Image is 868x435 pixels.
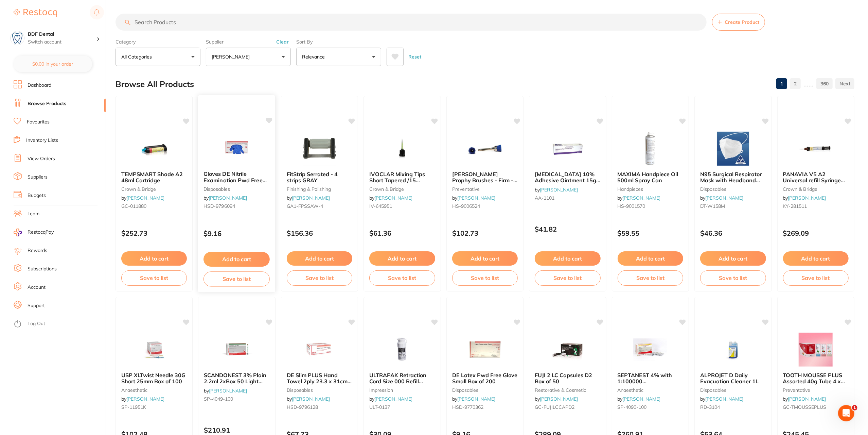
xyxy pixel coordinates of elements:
span: DE Slim PLUS Hand Towel 2ply 23.3 x 31cm 2400 sheets [287,372,352,391]
span: DT-W158M [700,203,725,209]
img: RestocqPay [14,229,22,236]
button: Save to list [783,270,849,285]
img: Henry Schein Prophy Brushes - Firm - Blue, 100-Pack [463,132,507,166]
span: MAXIMA Handpiece Oil 500ml Spray Can [618,171,678,184]
p: ...... [803,80,814,88]
p: [PERSON_NAME] [212,53,252,60]
a: Browse Products [28,100,66,107]
b: Henry Schein Prophy Brushes - Firm - Blue, 100-Pack [452,171,518,184]
a: 2 [790,77,801,90]
span: IVOCLAR Mixing Tips Short Tapered /15 GR/Black [369,171,425,190]
span: HSD-9796128 [287,404,318,410]
img: BDF Dental [11,31,24,45]
a: Favourites [27,119,50,126]
button: Clear [274,39,291,45]
span: KY-281511 [783,203,807,209]
span: FUJI 2 LC Capsules D2 Box of 50 [535,372,592,385]
a: RestocqPay [14,229,54,236]
small: preventative [783,387,849,393]
span: IV-645951 [369,203,392,209]
p: Switch account [28,39,96,46]
img: SEPTANEST 4% with 1:100000 adrenalin 2.2ml 2xBox 50 GOLD [628,333,672,367]
button: Add to cart [783,251,849,266]
span: by [121,195,164,201]
img: FUJI 2 LC Capsules D2 Box of 50 [546,333,590,367]
small: crown & bridge [783,186,849,192]
button: Add to cart [121,251,187,266]
span: HSD-9796094 [203,203,235,209]
button: Add to cart [369,251,435,266]
span: by [783,195,826,201]
span: by [618,195,661,201]
img: DE Latex Pwd Free Glove Small Box of 200 [463,333,507,367]
span: HS-9006524 [452,203,480,209]
button: Save to list [369,270,435,285]
span: TEMPSMART Shade A2 48ml Cartridge [121,171,183,184]
a: Suppliers [28,174,48,181]
button: Create Product [712,14,765,31]
span: Create Product [725,19,759,25]
span: by [369,396,412,402]
button: Reset [406,48,423,66]
a: [PERSON_NAME] [374,195,412,201]
a: Log Out [28,320,45,327]
span: [MEDICAL_DATA] 10% Adhesive Ointment 15g Tube Topical [535,171,600,190]
small: impression [369,387,435,393]
button: Add to cart [203,252,270,267]
a: Account [28,284,46,291]
span: GC-FUJILCCAPD2 [535,404,574,410]
button: Save to list [618,270,683,285]
button: Save to list [452,270,518,285]
iframe: Intercom live chat [838,405,854,421]
a: [PERSON_NAME] [540,396,578,402]
span: N95 Surgical Respirator Mask with Headband XLarge box of 20 [700,171,762,190]
img: Restocq Logo [14,9,57,17]
b: TEMPSMART Shade A2 48ml Cartridge [121,171,187,184]
span: GC-011880 [121,203,146,209]
a: [PERSON_NAME] [457,195,495,201]
a: [PERSON_NAME] [209,195,247,201]
a: [PERSON_NAME] [705,195,743,201]
button: Save to list [700,270,766,285]
small: anaesthetic [618,387,683,393]
a: Inventory Lists [26,137,58,144]
img: DE Slim PLUS Hand Towel 2ply 23.3 x 31cm 2400 sheets [298,333,342,367]
button: All Categories [116,48,200,66]
img: IVOCLAR Mixing Tips Short Tapered /15 GR/Black [380,132,424,166]
button: Add to cart [700,251,766,266]
b: TOOTH MOUSSE PLUS Assorted 40g Tube 4 x Mint & Straw 2 x Van [783,372,849,385]
span: HSD-9770362 [452,404,483,410]
img: PANAVIA V5 A2 Universal refill Syringe 4.6ml&20 Mixing tips [794,132,838,166]
img: XYLOCAINE 10% Adhesive Ointment 15g Tube Topical [546,132,590,166]
a: [PERSON_NAME] [788,195,826,201]
small: restorative & cosmetic [535,387,600,393]
span: 1 [852,405,857,411]
p: $269.09 [783,229,849,237]
span: DE Latex Pwd Free Glove Small Box of 200 [452,372,517,385]
span: SCANDONEST 3% Plain 2.2ml 2xBox 50 Light Green label [204,372,266,391]
button: Save to list [121,270,187,285]
span: by [203,195,247,201]
span: by [287,195,330,201]
span: ULTRAPAK Retraction Cord Size 000 Refill 244cm [369,372,426,391]
b: MAXIMA Handpiece Oil 500ml Spray Can [618,171,683,184]
b: IVOCLAR Mixing Tips Short Tapered /15 GR/Black [369,171,435,184]
a: [PERSON_NAME] [126,396,164,402]
p: $156.36 [287,229,352,237]
b: N95 Surgical Respirator Mask with Headband XLarge box of 20 [700,171,766,184]
img: TOOTH MOUSSE PLUS Assorted 40g Tube 4 x Mint & Straw 2 x Van [794,333,838,367]
span: by [535,187,578,193]
button: Save to list [287,270,352,285]
span: by [618,396,661,402]
a: Subscriptions [28,266,57,272]
input: Search Products [116,14,707,31]
p: $59.55 [618,229,683,237]
span: by [121,396,164,402]
span: TOOTH MOUSSE PLUS Assorted 40g Tube 4 x Mint & Straw 2 x Van [783,372,845,391]
small: anaesthetic [121,387,187,393]
b: XYLOCAINE 10% Adhesive Ointment 15g Tube Topical [535,171,600,184]
img: FitStrip Serrated - 4 strips GRAY [298,132,342,166]
p: $210.91 [204,426,269,434]
b: USP XLTwist Needle 30G Short 25mm Box of 100 [121,372,187,385]
a: Rewards [28,247,47,254]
